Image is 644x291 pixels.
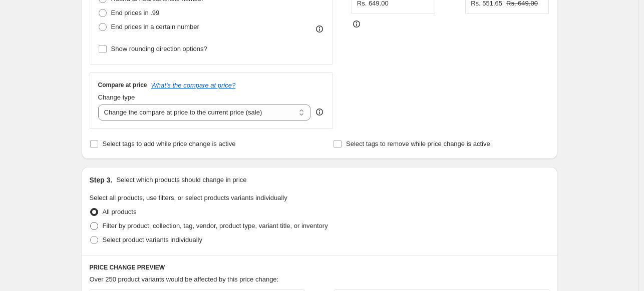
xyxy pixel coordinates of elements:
[98,93,135,101] span: Change type
[98,81,147,89] h3: Compare at price
[90,194,287,201] span: Select all products, use filters, or select products variants individually
[103,140,236,147] span: Select tags to add while price change is active
[151,81,236,89] button: What's the compare at price?
[90,175,113,185] h2: Step 3.
[90,263,549,271] h6: PRICE CHANGE PREVIEW
[116,175,246,185] p: Select which products should change in price
[103,236,202,243] span: Select product variants individually
[111,9,160,16] span: End prices in .99
[346,140,490,147] span: Select tags to remove while price change is active
[103,208,137,215] span: All products
[111,45,207,52] span: Show rounding direction options?
[314,107,325,117] div: help
[90,275,279,283] span: Over 250 product variants would be affected by this price change:
[111,23,199,30] span: End prices in a certain number
[103,222,328,229] span: Filter by product, collection, tag, vendor, product type, variant title, or inventory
